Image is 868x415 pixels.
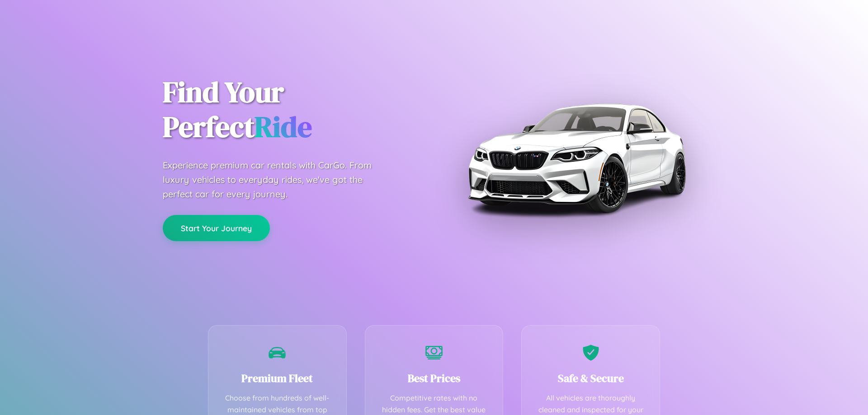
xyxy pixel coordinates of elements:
[379,371,490,386] h3: Best Prices
[163,158,389,201] p: Experience premium car rentals with CarGo. From luxury vehicles to everyday rides, we've got the ...
[255,107,312,146] span: Ride
[535,371,646,386] h3: Safe & Secure
[222,371,333,386] h3: Premium Fleet
[163,75,420,145] h1: Find Your Perfect
[163,215,270,241] button: Start Your Journey
[463,45,689,271] img: Premium BMW car rental vehicle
